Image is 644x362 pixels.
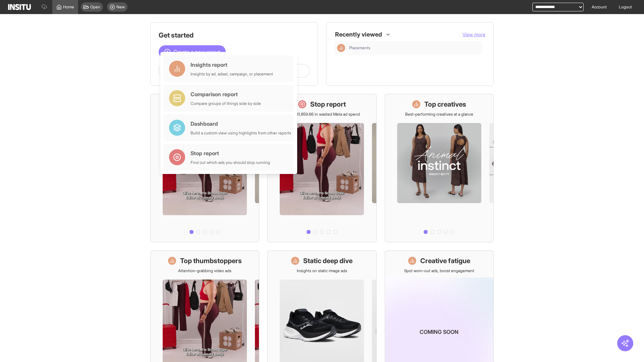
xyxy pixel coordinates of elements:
[284,112,360,117] p: Save £31,859.66 in wasted Meta ad spend
[463,32,485,37] span: View more
[8,4,31,10] img: Logo
[191,71,273,77] div: Insights by ad, adset, campaign, or placement
[267,94,376,242] a: Stop reportSave £31,859.66 in wasted Meta ad spend
[159,31,310,40] h1: Get started
[150,94,259,242] a: What's live nowSee all active ads instantly
[191,61,273,69] div: Insights report
[173,48,220,56] span: Create a new report
[178,268,231,274] p: Attention-grabbing video ads
[349,45,370,51] span: Placements
[191,130,291,136] div: Build a custom view using highlights from other reports
[405,112,473,117] p: Best-performing creatives at a glance
[303,256,353,265] h1: Static deep dive
[463,31,485,38] button: View more
[310,100,346,109] h1: Stop report
[297,268,347,274] p: Insights on static image ads
[191,149,270,157] div: Stop report
[191,101,261,106] div: Compare groups of things side by side
[63,4,74,10] span: Home
[424,100,466,109] h1: Top creatives
[116,4,125,10] span: New
[349,45,480,51] span: Placements
[191,160,270,165] div: Find out which ads you should stop running
[159,45,226,59] button: Create a new report
[191,120,291,128] div: Dashboard
[385,94,494,242] a: Top creativesBest-performing creatives at a glance
[90,4,100,10] span: Open
[337,44,345,52] div: Insights
[180,256,242,265] h1: Top thumbstoppers
[191,90,261,98] div: Comparison report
